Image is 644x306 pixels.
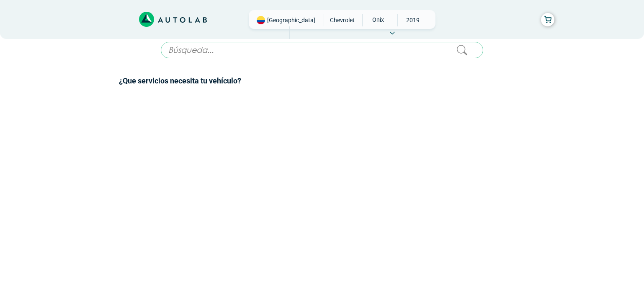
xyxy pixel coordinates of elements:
[398,14,428,26] span: 2019
[327,14,357,26] span: CHEVROLET
[119,75,525,86] h2: ¿Que servicios necesita tu vehículo?
[267,16,315,24] span: [GEOGRAPHIC_DATA]
[161,42,483,58] input: Búsqueda...
[257,16,265,24] img: Flag of COLOMBIA
[363,14,392,26] span: ONIX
